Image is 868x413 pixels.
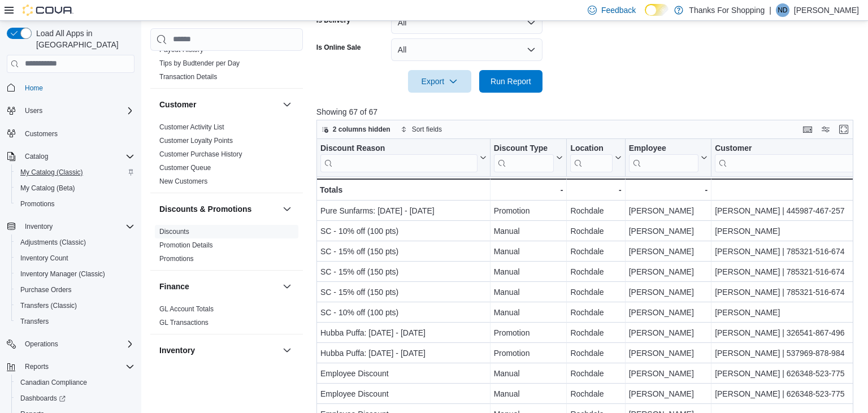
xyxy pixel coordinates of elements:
[159,73,217,81] a: Transaction Details
[11,180,139,196] button: My Catalog (Beta)
[20,360,53,373] button: Reports
[320,306,487,319] div: SC - 10% off (100 pts)
[20,184,75,193] span: My Catalog (Beta)
[11,298,139,314] button: Transfers (Classic)
[159,255,194,263] a: Promotions
[316,106,859,118] p: Showing 67 of 67
[159,203,278,215] button: Discounts & Promotions
[20,150,134,163] span: Catalog
[16,236,134,249] span: Adjustments (Classic)
[16,283,76,297] a: Purchase Orders
[159,123,224,132] span: Customer Activity List
[11,250,139,266] button: Inventory Count
[16,267,134,281] span: Inventory Manager (Classic)
[570,306,621,319] div: Rochdale
[159,123,224,131] a: Customer Activity List
[159,305,214,314] span: GL Account Totals
[20,81,134,95] span: Home
[20,104,134,118] span: Users
[159,72,217,81] span: Transaction Details
[25,362,49,371] span: Reports
[25,222,53,231] span: Inventory
[493,367,563,380] div: Manual
[493,143,554,154] div: Discount Type
[16,299,81,312] a: Transfers (Classic)
[159,150,242,159] span: Customer Purchase History
[570,367,621,380] div: Rochdale
[391,11,542,34] button: All
[645,4,669,16] input: Dark Mode
[11,196,139,212] button: Promotions
[628,387,707,401] div: [PERSON_NAME]
[11,234,139,250] button: Adjustments (Classic)
[320,204,487,218] div: Pure Sunfarms: [DATE] - [DATE]
[645,16,645,16] span: Dark Mode
[628,306,707,319] div: [PERSON_NAME]
[570,346,621,360] div: Rochdale
[159,281,189,292] h3: Finance
[628,367,707,380] div: [PERSON_NAME]
[628,245,707,258] div: [PERSON_NAME]
[16,181,80,195] a: My Catalog (Beta)
[16,392,134,405] span: Dashboards
[25,340,58,349] span: Operations
[16,315,134,328] span: Transfers
[20,238,86,247] span: Adjustments (Classic)
[628,265,707,279] div: [PERSON_NAME]
[493,143,554,172] div: Discount Type
[159,163,211,172] span: Customer Queue
[396,123,446,136] button: Sort fields
[2,103,139,119] button: Users
[20,285,72,294] span: Purchase Orders
[320,326,487,340] div: Hubba Puffa: [DATE] - [DATE]
[493,387,563,401] div: Manual
[408,70,471,93] button: Export
[628,224,707,238] div: [PERSON_NAME]
[159,59,240,68] span: Tips by Budtender per Day
[25,84,43,93] span: Home
[16,166,88,179] a: My Catalog (Classic)
[16,181,134,195] span: My Catalog (Beta)
[20,127,62,141] a: Customers
[159,241,213,249] a: Promotion Details
[20,150,53,163] button: Catalog
[159,177,207,185] a: New Customers
[391,38,542,61] button: All
[570,326,621,340] div: Rochdale
[159,136,233,145] span: Customer Loyalty Points
[320,183,487,197] div: Totals
[570,265,621,279] div: Rochdale
[776,3,789,17] div: Nikki Dusyk
[280,98,294,111] button: Customer
[159,318,209,327] span: GL Transactions
[570,285,621,299] div: Rochdale
[20,254,68,263] span: Inventory Count
[159,99,196,110] h3: Customer
[778,3,787,17] span: ND
[150,302,303,334] div: Finance
[628,285,707,299] div: [PERSON_NAME]
[493,285,563,299] div: Manual
[320,143,478,154] div: Discount Reason
[23,5,73,16] img: Cova
[628,143,698,172] div: Employee
[16,376,134,389] span: Canadian Compliance
[2,359,139,375] button: Reports
[159,228,189,236] a: Discounts
[159,254,194,263] span: Promotions
[493,183,563,197] div: -
[20,317,49,326] span: Transfers
[16,251,73,265] a: Inventory Count
[570,245,621,258] div: Rochdale
[32,28,134,50] span: Load All Apps in [GEOGRAPHIC_DATA]
[20,269,105,279] span: Inventory Manager (Classic)
[159,137,233,145] a: Customer Loyalty Points
[159,150,242,158] a: Customer Purchase History
[20,337,134,351] span: Operations
[159,164,211,172] a: Customer Queue
[628,326,707,340] div: [PERSON_NAME]
[159,345,195,356] h3: Inventory
[493,346,563,360] div: Promotion
[16,166,134,179] span: My Catalog (Classic)
[570,143,621,172] button: Location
